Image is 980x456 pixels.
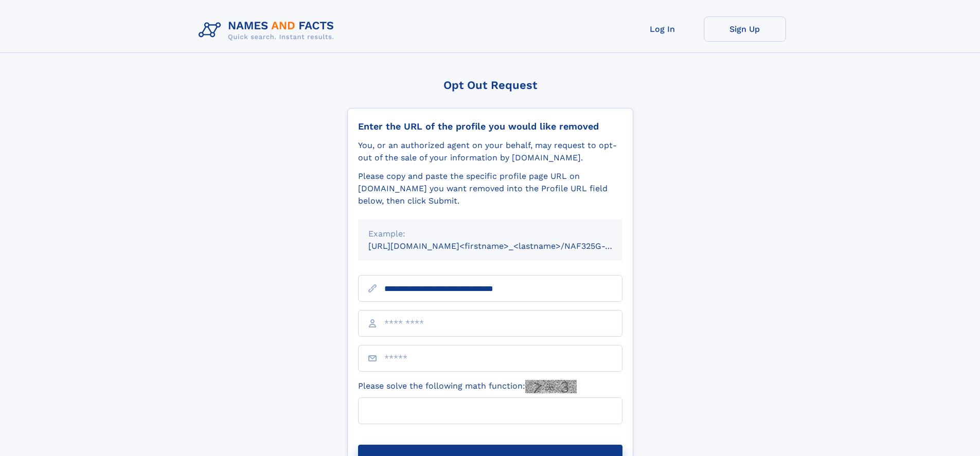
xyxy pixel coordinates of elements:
div: Example: [368,228,612,240]
div: Enter the URL of the profile you would like removed [358,121,622,132]
label: Please solve the following math function: [358,380,577,393]
div: You, or an authorized agent on your behalf, may request to opt-out of the sale of your informatio... [358,139,622,164]
small: [URL][DOMAIN_NAME]<firstname>_<lastname>/NAF325G-xxxxxxxx [368,241,642,251]
img: Logo Names and Facts [194,16,343,44]
div: Opt Out Request [347,79,633,92]
a: Sign Up [704,16,786,42]
a: Log In [621,16,704,42]
div: Please copy and paste the specific profile page URL on [DOMAIN_NAME] you want removed into the Pr... [358,170,622,207]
